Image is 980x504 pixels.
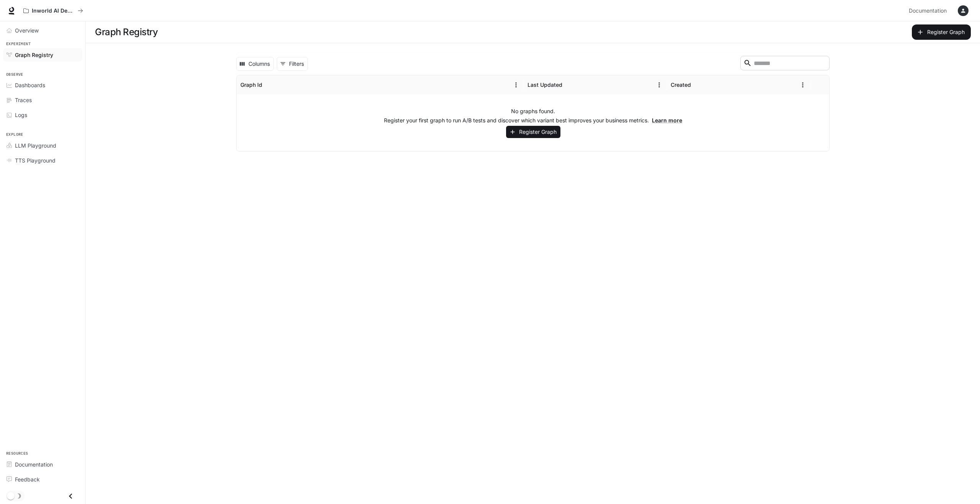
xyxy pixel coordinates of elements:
[3,154,82,167] a: TTS Playground
[15,156,56,164] span: TTS Playground
[510,79,522,91] button: Menu
[384,117,682,124] p: Register your first graph to run A/B tests and discover which variant best improves your business...
[15,51,53,59] span: Graph Registry
[15,475,40,483] span: Feedback
[3,48,82,62] a: Graph Registry
[277,57,308,71] button: Show filters
[912,24,971,40] button: Register Graph
[240,81,262,88] div: Graph Id
[3,139,82,152] a: LLM Playground
[95,24,158,40] h1: Graph Registry
[563,79,575,91] button: Sort
[3,24,82,37] a: Overview
[236,57,274,71] button: Select columns
[671,81,691,88] div: Created
[511,107,555,115] p: No graphs found.
[3,458,82,471] a: Documentation
[3,93,82,107] a: Traces
[3,78,82,92] a: Dashboards
[653,79,665,91] button: Menu
[15,81,45,89] span: Dashboards
[7,491,15,500] span: Dark mode toggle
[528,81,562,88] div: Last Updated
[906,3,952,18] a: Documentation
[797,79,808,91] button: Menu
[62,488,79,504] button: Close drawer
[506,126,560,138] button: Register Graph
[3,108,82,122] a: Logs
[692,79,703,91] button: Sort
[15,26,39,34] span: Overview
[15,460,53,468] span: Documentation
[20,3,87,18] button: All workspaces
[909,6,947,16] span: Documentation
[652,117,682,124] a: Learn more
[263,79,274,91] button: Sort
[15,141,56,150] span: LLM Playground
[15,111,27,119] span: Logs
[3,473,82,486] a: Feedback
[15,96,32,104] span: Traces
[32,8,75,14] p: Inworld AI Demos
[740,56,830,72] div: Search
